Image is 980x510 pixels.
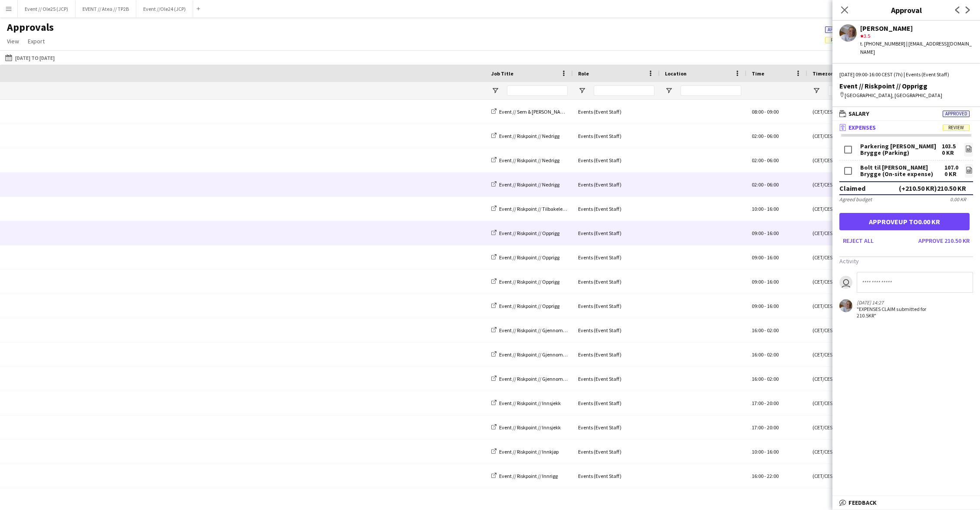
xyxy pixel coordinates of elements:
button: Open Filter Menu [665,87,673,95]
div: Events (Event Staff) [573,124,660,148]
div: Events (Event Staff) [573,270,660,294]
span: 16:00 [767,254,779,261]
span: - [764,133,766,139]
span: - [764,303,766,309]
a: Export [24,36,48,47]
span: 16:00 [752,473,763,479]
div: (CET/CEST) [GEOGRAPHIC_DATA] [807,245,907,269]
div: (CET/CEST) [GEOGRAPHIC_DATA] [807,270,907,294]
div: (CET/CEST) [GEOGRAPHIC_DATA] [807,343,907,366]
div: "EXPENSES CLAIM submitted for 210.5KR" [857,306,946,319]
button: Open Filter Menu [578,87,586,95]
h3: Approval [832,4,980,16]
div: (CET/CEST) [GEOGRAPHIC_DATA] [807,124,907,148]
div: Events (Event Staff) [573,221,660,245]
div: Events (Event Staff) [573,415,660,439]
span: 1350 of 6423 [825,25,892,33]
span: Approved [828,27,850,33]
span: 20:00 [767,400,779,406]
span: - [764,230,766,236]
span: 16:00 [767,448,779,455]
span: 30 [825,36,865,43]
span: Event // Riskpoint // Innkjøp [499,448,559,455]
span: Event // Riskpoint // Nedrigg [499,181,559,188]
span: Expenses [848,124,876,131]
div: t. [PHONE_NUMBER] | [EMAIL_ADDRESS][DOMAIN_NAME] [860,40,973,56]
span: 20:00 [767,424,779,431]
div: Events (Event Staff) [573,197,660,221]
button: Approve 210.50 KR [915,234,973,248]
div: Claimed [839,184,865,193]
span: - [764,157,766,163]
span: Event // Riskpoint // Tilbakelevering [499,206,576,212]
div: [DATE] 14:27 [857,299,946,306]
span: 02:00 [752,133,763,139]
a: Event // Riskpoint // Innsjekk [491,424,561,431]
span: Event // Riskpoint // Nedrigg [499,133,559,139]
a: Event // Riskpoint // Opprigg [491,254,559,261]
div: Parkering [PERSON_NAME] Brygge (Parking) [860,143,942,156]
span: 17:00 [752,424,763,431]
input: Role Filter Input [594,85,654,96]
a: Event // Riskpoint // Nedrigg [491,157,559,163]
span: Job Title [491,70,513,77]
span: - [764,473,766,479]
div: Events (Event Staff) [573,367,660,391]
a: Event // Riskpoint // Nedrigg [491,181,559,188]
span: 02:00 [767,351,779,358]
div: Events (Event Staff) [573,100,660,124]
div: Events (Event Staff) [573,464,660,488]
span: - [764,448,766,455]
span: 16:00 [767,230,779,236]
span: Event // Riskpoint // Opprigg [499,278,559,285]
span: 06:00 [767,157,779,163]
div: Events (Event Staff) [573,173,660,196]
div: (CET/CEST) [GEOGRAPHIC_DATA] [807,391,907,415]
div: 3.5 [860,32,973,40]
a: Event // Riskpoint // Opprigg [491,230,559,236]
mat-expansion-panel-header: ExpensesReview [832,121,980,134]
input: Job Title Filter Input [507,85,568,96]
span: - [764,400,766,406]
span: 16:00 [752,376,763,382]
span: Event // Riskpoint // Innsjekk [499,400,561,406]
span: 08:00 [752,108,763,115]
button: Reject all [839,234,877,248]
span: 09:00 [752,278,763,285]
app-user-avatar: Tina Raugstad [839,299,852,312]
span: Event // Riskpoint // Gjennomføring rydd [499,327,587,333]
span: 02:00 [767,327,779,333]
span: Role [578,70,589,77]
div: (CET/CEST) [GEOGRAPHIC_DATA] [807,440,907,464]
a: Event // Riskpoint // Innrigg [491,473,558,479]
span: Location [665,70,687,77]
button: [DATE] to [DATE] [3,52,56,63]
span: Event // Riskpoint // Gjennomføring rydd [499,376,587,382]
span: Timezone [812,70,837,77]
a: Event // Riskpoint // Opprigg [491,278,559,285]
span: - [764,327,766,333]
div: 107.00 KR [944,164,960,177]
span: 16:00 [767,206,779,212]
div: Bolt til [PERSON_NAME] Brygge (On-site expense) [860,164,944,177]
span: 17:00 [752,400,763,406]
span: Event // Riskpoint // Nedrigg [499,157,559,163]
button: Approveup to0.00 KR [839,213,970,230]
button: Event // Ole25 (JCP) [18,0,76,17]
span: Event // Riskpoint // Innsjekk [499,424,561,431]
div: (CET/CEST) [GEOGRAPHIC_DATA] [807,173,907,196]
span: Salary [848,110,869,118]
span: 09:00 [767,108,779,115]
span: Review [831,37,846,43]
div: (CET/CEST) [GEOGRAPHIC_DATA] [807,294,907,318]
span: - [764,181,766,188]
span: 06:00 [767,181,779,188]
span: 22:00 [767,473,779,479]
span: Feedback [848,499,877,507]
div: (CET/CEST) [GEOGRAPHIC_DATA] [807,148,907,172]
div: [PERSON_NAME] [860,24,973,32]
span: 09:00 [752,254,763,261]
div: (+210.50 KR) 210.50 KR [899,184,966,193]
span: Event // Riskpoint // Opprigg [499,230,559,236]
span: 06:00 [767,133,779,139]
